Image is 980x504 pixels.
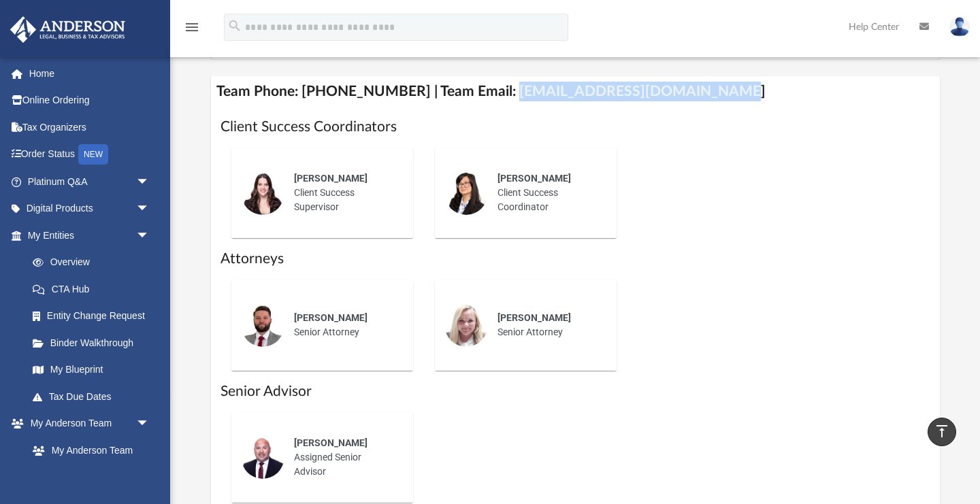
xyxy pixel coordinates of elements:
[10,60,170,87] a: Home
[6,16,129,43] img: Anderson Advisors Platinum Portal
[19,356,163,384] a: My Blueprint
[10,114,170,141] a: Tax Organizers
[488,162,607,224] div: Client Success Coordinator
[928,418,956,446] a: vertical_align_top
[241,303,284,347] img: thumbnail
[10,141,170,169] a: Order StatusNEW
[19,437,157,464] a: My Anderson Team
[19,303,170,330] a: Entity Change Request
[220,382,930,401] h1: Senior Advisor
[10,410,163,437] a: My Anderson Teamarrow_drop_down
[10,222,170,249] a: My Entitiesarrow_drop_down
[949,17,970,37] img: User Pic
[78,144,108,165] div: NEW
[227,18,242,33] i: search
[294,437,367,448] span: [PERSON_NAME]
[19,275,170,303] a: CTA Hub
[241,171,284,215] img: thumbnail
[19,249,170,276] a: Overview
[10,168,170,195] a: Platinum Q&Aarrow_drop_down
[488,301,607,349] div: Senior Attorney
[284,162,404,224] div: Client Success Supervisor
[10,87,170,114] a: Online Ordering
[184,19,200,35] i: menu
[241,435,284,479] img: thumbnail
[934,423,950,439] i: vertical_align_top
[220,117,930,137] h1: Client Success Coordinators
[284,426,404,488] div: Assigned Senior Advisor
[136,168,163,196] span: arrow_drop_down
[136,410,163,438] span: arrow_drop_down
[444,171,488,215] img: thumbnail
[10,195,170,222] a: Digital Productsarrow_drop_down
[19,329,170,356] a: Binder Walkthrough
[136,222,163,250] span: arrow_drop_down
[136,195,163,223] span: arrow_drop_down
[294,312,367,323] span: [PERSON_NAME]
[497,173,571,184] span: [PERSON_NAME]
[211,76,940,107] h4: Team Phone: [PHONE_NUMBER] | Team Email: [EMAIL_ADDRESS][DOMAIN_NAME]
[220,249,930,269] h1: Attorneys
[19,383,170,410] a: Tax Due Dates
[497,312,571,323] span: [PERSON_NAME]
[444,303,488,347] img: thumbnail
[184,26,200,35] a: menu
[284,301,404,349] div: Senior Attorney
[294,173,367,184] span: [PERSON_NAME]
